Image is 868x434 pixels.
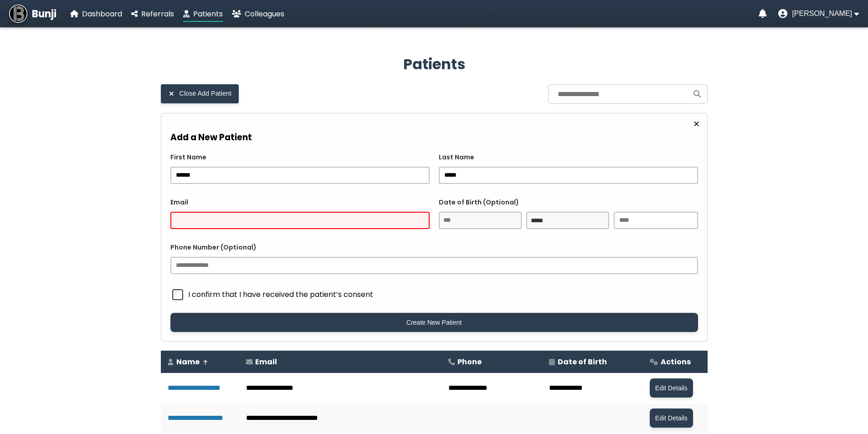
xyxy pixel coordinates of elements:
a: Dashboard [70,8,122,20]
th: Email [239,351,442,373]
span: Close Add Patient [180,90,231,97]
button: Close Add Patient [161,84,239,103]
span: Colleagues [245,9,284,19]
button: Create New Patient [170,313,698,332]
label: First Name [170,153,430,162]
a: Bunji [9,5,56,23]
img: Bunji Dental Referral Management [9,5,27,23]
button: Close [690,118,702,130]
th: Name [161,351,239,373]
th: Date of Birth [542,351,643,373]
a: Notifications [759,9,767,18]
th: Actions [643,351,708,373]
a: Referrals [131,8,174,20]
h3: Add a New Patient [170,131,698,144]
span: Referrals [141,9,174,19]
label: Date of Birth (Optional) [439,198,698,207]
button: Edit [650,378,693,398]
label: Email [170,198,430,207]
label: Last Name [439,153,698,162]
a: Colleagues [232,8,284,20]
span: I confirm that I have received the patient’s consent [188,289,698,300]
th: Phone [442,351,542,373]
span: [PERSON_NAME] [792,10,852,18]
span: Bunji [32,6,56,21]
span: Patients [193,9,223,19]
button: Edit [650,408,693,428]
h2: Patients [161,53,708,75]
a: Patients [183,8,223,20]
label: Phone Number (Optional) [170,243,698,252]
span: Dashboard [82,9,122,19]
button: User menu [778,9,859,18]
